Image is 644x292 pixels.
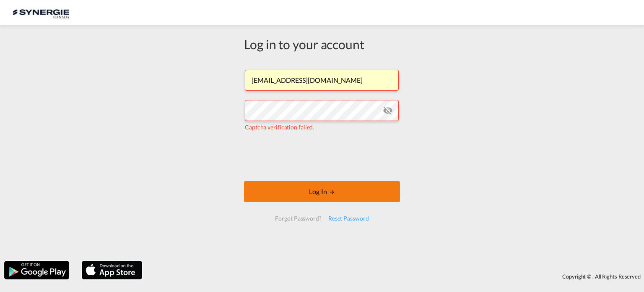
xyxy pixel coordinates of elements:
[244,181,400,202] button: LOGIN
[325,211,372,226] div: Reset Password
[146,269,644,284] div: Copyright © . All Rights Reserved
[258,140,386,173] iframe: reCAPTCHA
[81,260,143,280] img: apple.png
[383,105,393,116] md-icon: icon-eye-off
[245,70,399,91] input: Enter email/phone number
[245,124,314,131] span: Captcha verification failed.
[244,35,400,53] div: Log in to your account
[3,260,70,280] img: google.png
[13,3,69,22] img: 1f56c880d42311ef80fc7dca854c8e59.png
[272,211,325,226] div: Forgot Password?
